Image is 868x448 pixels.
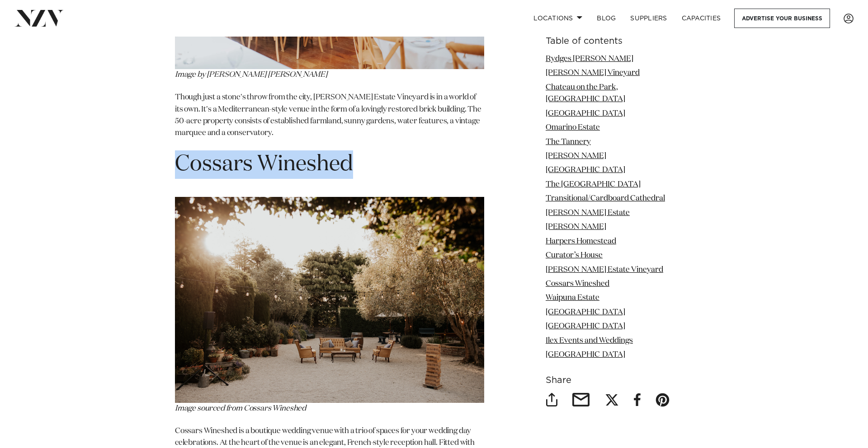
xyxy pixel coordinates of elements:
a: The [GEOGRAPHIC_DATA] [546,181,641,188]
a: Transitional/Cardboard Cathedral [546,195,665,202]
a: [PERSON_NAME] Estate [546,209,630,217]
a: [PERSON_NAME] [546,223,606,231]
a: [GEOGRAPHIC_DATA] [546,322,625,330]
a: [PERSON_NAME] Estate Vineyard [546,266,663,274]
a: SUPPLIERS [623,9,674,28]
a: [GEOGRAPHIC_DATA] [546,167,625,174]
a: Cossars Wineshed [546,280,609,288]
a: Locations [526,9,590,28]
a: Ilex Events and Weddings [546,337,633,345]
a: Capacities [675,9,728,28]
a: [GEOGRAPHIC_DATA] [546,308,625,316]
a: Curator’s House [546,252,603,259]
span: Cossars Wineshed [175,154,353,175]
a: The Tannery [546,138,591,146]
a: Harpers Homestead [546,238,616,245]
a: [GEOGRAPHIC_DATA] [546,351,625,359]
a: Chateau on the Park, [GEOGRAPHIC_DATA] [546,84,625,103]
img: nzv-logo.png [14,10,64,26]
a: [GEOGRAPHIC_DATA] [546,110,625,117]
a: Omarino Estate [546,124,600,131]
a: [PERSON_NAME] Vineyard [546,69,640,77]
span: Though just a stone's throw from the city, [PERSON_NAME] Estate Vineyard is in a world of its own... [175,93,481,137]
h6: Table of contents [546,37,693,46]
a: Rydges [PERSON_NAME] [546,55,633,63]
a: BLOG [590,9,623,28]
a: Waipuna Estate [546,294,599,302]
span: Image by [PERSON_NAME] [PERSON_NAME] [175,71,327,79]
a: [PERSON_NAME] [546,152,606,160]
span: Image sourced from Cossars Wineshed [175,405,306,412]
h6: Share [546,376,693,385]
a: Advertise your business [734,9,830,28]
